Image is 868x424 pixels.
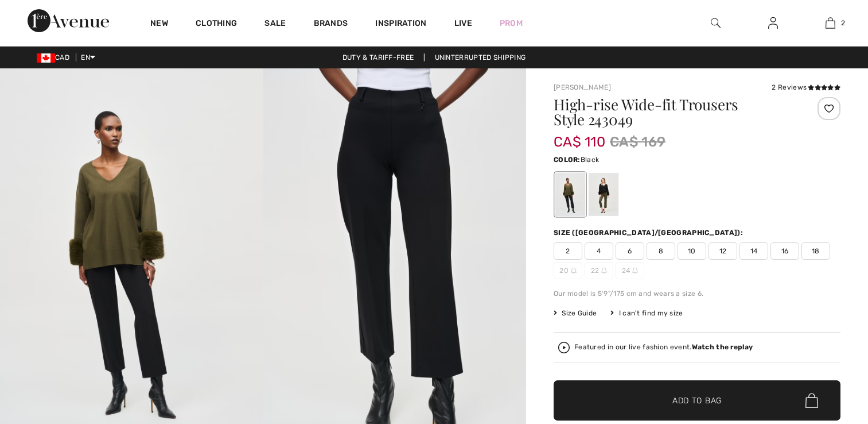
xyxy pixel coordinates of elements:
[709,242,737,260] span: 12
[554,380,840,421] button: Add to Bag
[678,242,706,260] span: 10
[616,242,644,260] span: 6
[554,228,745,238] div: Size ([GEOGRAPHIC_DATA]/[GEOGRAPHIC_DATA]):
[314,18,348,30] a: Brands
[37,53,55,63] img: Canadian Dollar
[585,242,613,260] span: 4
[585,262,613,279] span: 22
[555,173,585,216] div: Black
[554,97,793,127] h1: High-rise Wide-fit Trousers Style 243049
[554,156,581,164] span: Color:
[770,242,799,260] span: 16
[801,242,830,260] span: 18
[554,83,611,91] a: [PERSON_NAME]
[601,268,607,273] img: ring-m.svg
[81,53,95,61] span: EN
[500,17,523,29] a: Prom
[558,342,570,353] img: Watch the replay
[692,343,753,351] strong: Watch the replay
[805,393,818,408] img: Bag.svg
[632,268,638,273] img: ring-m.svg
[826,16,835,30] img: My Bag
[28,9,109,32] img: 1ère Avenue
[554,242,582,260] span: 2
[589,173,618,216] div: Iguana
[554,122,605,150] span: CA$ 110
[711,16,721,30] img: search the website
[772,82,840,92] div: 2 Reviews
[802,16,858,30] a: 2
[739,242,768,260] span: 14
[647,242,675,260] span: 8
[610,132,665,152] span: CA$ 169
[264,18,286,30] a: Sale
[375,18,426,30] span: Inspiration
[37,53,74,61] span: CAD
[554,308,597,318] span: Size Guide
[454,17,472,29] a: Live
[841,18,845,28] span: 2
[571,268,577,273] img: ring-m.svg
[554,262,582,279] span: 20
[196,18,237,30] a: Clothing
[554,288,840,299] div: Our model is 5'9"/175 cm and wears a size 6.
[616,262,644,279] span: 24
[610,308,683,318] div: I can't find my size
[672,395,722,407] span: Add to Bag
[574,344,753,351] div: Featured in our live fashion event.
[768,16,778,30] img: My Info
[759,16,787,30] a: Sign In
[150,18,168,30] a: New
[581,156,600,164] span: Black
